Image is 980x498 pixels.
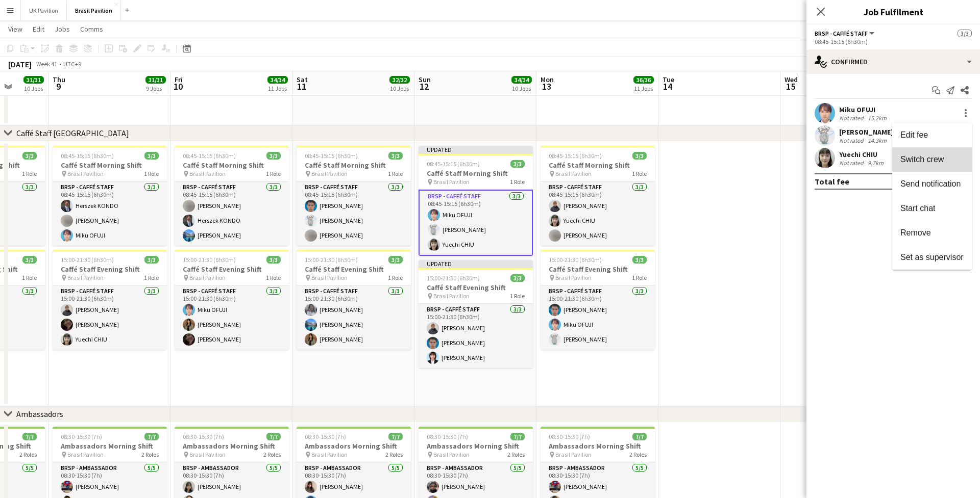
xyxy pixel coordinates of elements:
span: Start chat [900,204,935,213]
button: Switch crew [892,147,972,172]
button: Remove [892,221,972,245]
span: Edit fee [900,130,928,139]
span: Set as supervisor [900,253,964,261]
span: Send notification [900,179,961,188]
button: Edit fee [892,123,972,147]
button: Send notification [892,172,972,196]
span: Remove [900,228,931,237]
button: Start chat [892,196,972,221]
button: Set as supervisor [892,245,972,270]
span: Switch crew [900,155,944,164]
